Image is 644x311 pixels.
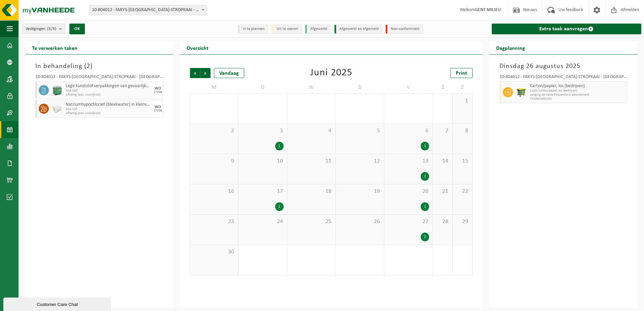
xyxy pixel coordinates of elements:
[66,111,151,115] span: Afhaling (excl. voorrijkost)
[238,81,287,94] td: D
[456,218,469,226] span: 29
[500,61,627,71] h3: Dinsdag 26 augustus 2025
[421,202,429,211] div: 1
[242,127,283,135] span: 3
[530,93,625,97] span: Lediging op vaste frequentie in abonnement
[291,127,332,135] span: 4
[339,158,381,165] span: 12
[388,127,429,135] span: 6
[456,158,469,165] span: 15
[287,81,336,94] td: W
[66,83,151,89] span: Lege kunststof verpakkingen van gevaarlijke stoffen
[436,218,449,226] span: 28
[421,142,429,150] div: 1
[456,127,469,135] span: 8
[242,158,283,165] span: 10
[35,75,163,81] div: 10-804012 - FARYS-[GEOGRAPHIC_DATA]-STROPKAAI - [GEOGRAPHIC_DATA]
[310,68,352,78] div: Juni 2025
[388,218,429,226] span: 27
[475,7,501,12] strong: GENT MILIEU
[305,25,331,34] li: Afgewerkt
[194,127,235,135] span: 2
[154,91,162,94] div: 27/08
[456,97,469,105] span: 1
[386,25,423,34] li: Non-conformiteit
[516,87,526,97] img: WB-1100-HPE-GN-50
[155,87,161,91] div: WO
[291,188,332,195] span: 18
[47,27,56,31] count: (3/3)
[190,68,200,78] span: Vorige
[421,172,429,181] div: 1
[339,218,381,226] span: 26
[89,5,206,15] span: 10-804012 - FARYS-GENT-STROPKAAI - GENT
[89,5,207,15] span: 10-804012 - FARYS-GENT-STROPKAAI - GENT
[194,248,235,256] span: 30
[450,68,473,78] a: Print
[530,89,625,93] span: 1100L karton/papier, los (bedrijven)
[194,218,235,226] span: 23
[25,41,84,54] h2: Te verwerken taken
[388,188,429,195] span: 20
[384,81,433,94] td: V
[214,68,244,78] div: Vandaag
[22,24,65,34] button: Vestigingen(3/3)
[200,68,211,78] span: Volgende
[66,93,151,97] span: Afhaling (excl. voorrijkost)
[388,158,429,165] span: 13
[271,25,302,34] li: Uit te voeren
[180,41,215,54] h2: Overzicht
[52,104,62,114] img: PB-LB-0680-HPE-GY-02
[456,71,467,76] span: Print
[436,127,449,135] span: 7
[155,105,161,109] div: WO
[334,25,382,34] li: Afgewerkt en afgemeld
[190,81,238,94] td: M
[275,142,284,150] div: 1
[194,188,235,195] span: 16
[436,158,449,165] span: 14
[530,83,625,89] span: Karton/papier, los (bedrijven)
[242,188,283,195] span: 17
[52,85,62,96] img: PB-HB-1400-HPE-GN-11
[421,233,429,241] div: 2
[433,81,453,94] td: Z
[154,109,162,112] div: 27/08
[66,102,151,107] span: Natriumhypochloriet (bleekwater) in kleinverpakking
[530,97,625,101] span: T250001693250
[69,24,85,34] button: OK
[194,158,235,165] span: 9
[66,107,151,111] span: KGA Colli
[339,188,381,195] span: 19
[275,202,284,211] div: 1
[500,75,627,81] div: 10-804012 - FARYS-[GEOGRAPHIC_DATA]-STROPKAAI - [GEOGRAPHIC_DATA]
[436,188,449,195] span: 21
[87,63,90,70] span: 2
[456,188,469,195] span: 22
[291,158,332,165] span: 11
[489,41,532,54] h2: Dagplanning
[35,61,163,71] h3: In behandeling ( )
[291,218,332,226] span: 25
[492,24,641,34] a: Extra taak aanvragen
[453,81,473,94] td: Z
[3,296,112,311] iframe: chat widget
[339,127,381,135] span: 5
[26,24,56,34] span: Vestigingen
[66,89,151,93] span: KGA Colli
[242,218,283,226] span: 24
[238,25,268,34] li: In te plannen
[336,81,384,94] td: D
